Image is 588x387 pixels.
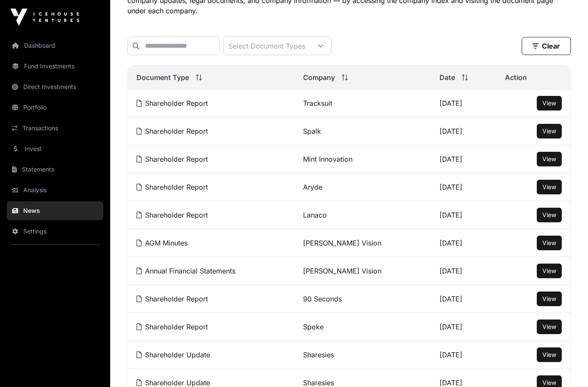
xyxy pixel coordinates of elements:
a: Shareholder Report [136,127,208,135]
a: Shareholder Report [136,99,208,107]
a: Sharesies [303,350,334,359]
td: [DATE] [431,89,496,117]
a: Invest [7,139,103,158]
td: [DATE] [431,117,496,145]
a: View [542,295,556,303]
a: Shareholder Update [136,350,210,359]
span: View [542,295,556,302]
button: View [537,292,562,306]
a: [PERSON_NAME] Vision [303,239,381,247]
button: View [537,347,562,362]
span: Action [505,72,527,83]
span: View [542,155,556,163]
span: View [542,183,556,190]
a: View [542,267,556,275]
a: Shareholder Report [136,211,208,219]
td: [DATE] [431,229,496,257]
td: [DATE] [431,341,496,369]
button: View [537,96,562,111]
button: View [537,264,562,278]
a: Annual Financial Statements [136,267,235,275]
a: Mint Innovation [303,155,353,163]
td: [DATE] [431,313,496,341]
td: [DATE] [431,145,496,173]
span: View [542,211,556,218]
a: News [7,201,103,220]
button: View [537,236,562,250]
a: Lanaco [303,211,327,219]
a: Settings [7,222,103,241]
span: View [542,379,556,386]
a: Analysis [7,181,103,200]
button: Clear [522,37,571,55]
span: Date [439,72,455,83]
a: Shareholder Report [136,322,208,331]
a: View [542,322,556,331]
a: Direct Investments [7,77,103,96]
iframe: Chat Widget [545,346,588,387]
span: View [542,127,556,135]
img: Icehouse Ventures Logo [10,9,79,26]
span: Document Type [136,72,189,83]
span: View [542,267,556,274]
button: View [537,152,562,166]
a: View [542,183,556,191]
a: 90 Seconds [303,295,342,303]
span: View [542,239,556,246]
a: Shareholder Report [136,183,208,191]
span: Company [303,72,335,83]
a: View [542,155,556,163]
td: [DATE] [431,285,496,313]
a: View [542,211,556,219]
div: Select Document Types [223,37,310,55]
a: Shareholder Report [136,295,208,303]
td: [DATE] [431,201,496,229]
a: [PERSON_NAME] Vision [303,267,381,275]
a: View [542,127,556,135]
a: Spoke [303,322,324,331]
a: Shareholder Report [136,155,208,163]
a: Portfolio [7,98,103,117]
a: Statements [7,160,103,179]
a: View [542,99,556,107]
span: View [542,99,556,107]
a: View [542,239,556,247]
a: Dashboard [7,36,103,55]
a: Transactions [7,119,103,138]
button: View [537,180,562,194]
a: View [542,350,556,359]
a: Spalk [303,127,321,135]
button: View [537,319,562,334]
button: View [537,208,562,222]
td: [DATE] [431,173,496,201]
a: Shareholder Update [136,378,210,387]
a: AGM Minutes [136,239,188,247]
a: Fund Investments [7,57,103,76]
td: [DATE] [431,257,496,285]
button: View [537,124,562,138]
a: View [542,378,556,387]
span: View [542,323,556,330]
span: View [542,351,556,358]
a: Aryde [303,183,322,191]
a: Tracksuit [303,99,332,107]
a: Sharesies [303,378,334,387]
